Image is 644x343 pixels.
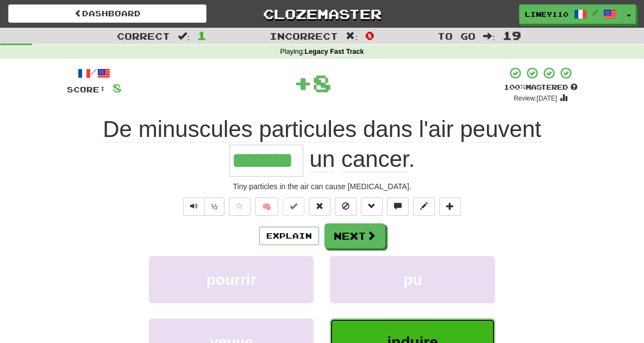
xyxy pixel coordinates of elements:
[303,146,415,172] span: .
[525,9,568,19] span: Liney110
[259,227,319,245] button: Explain
[183,197,205,216] button: Play sentence audio (ctl+space)
[149,256,314,303] button: pourrir
[270,30,338,41] span: Incorrect
[309,197,330,216] button: Reset to 0% Mastered (alt+r)
[335,197,357,216] button: Ignore sentence (alt+i)
[514,95,557,102] small: Review: [DATE]
[67,85,106,94] span: Score:
[178,32,190,41] span: :
[197,29,207,42] span: 1
[413,197,435,216] button: Edit sentence (alt+d)
[437,30,476,41] span: To go
[259,116,357,142] span: particules
[361,197,383,216] button: Grammar (alt+g)
[204,197,225,216] button: ½
[67,66,122,80] div: /
[181,197,225,216] div: Text-to-speech controls
[293,66,312,99] span: +
[504,83,526,91] span: 100 %
[309,146,335,172] span: un
[387,197,409,216] button: Discuss sentence (alt+u)
[139,116,253,142] span: minuscules
[504,83,578,92] div: Mastered
[255,197,278,216] button: 🧠
[283,197,304,216] button: Set this sentence to 100% Mastered (alt+m)
[592,9,598,16] span: /
[8,4,207,23] a: Dashboard
[519,4,622,24] a: Liney110 /
[304,48,364,55] strong: Legacy Fast Track
[223,4,421,23] a: Clozemaster
[229,197,251,216] button: Favorite sentence (alt+f)
[419,116,454,142] span: l'air
[346,32,358,41] span: :
[363,116,412,142] span: dans
[330,256,495,303] button: pu
[67,181,578,192] div: Tiny particles in the air can cause [MEDICAL_DATA].
[112,81,122,95] span: 8
[403,271,422,288] span: pu
[460,116,541,142] span: peuvent
[207,271,257,288] span: pourrir
[324,223,385,248] button: Next
[341,146,409,172] span: cancer
[439,197,461,216] button: Add to collection (alt+a)
[103,116,132,142] span: De
[483,32,495,41] span: :
[117,30,170,41] span: Correct
[503,29,521,42] span: 19
[365,29,374,42] span: 0
[312,69,332,96] span: 8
